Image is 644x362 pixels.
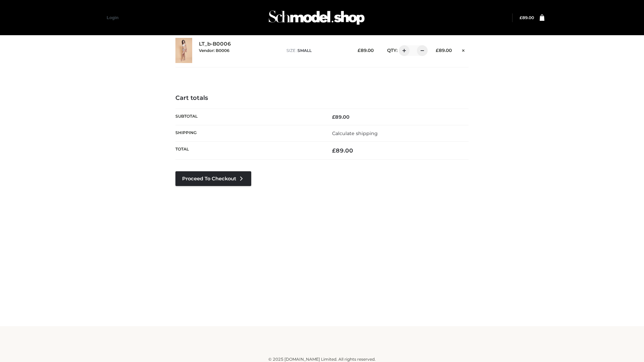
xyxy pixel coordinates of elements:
a: Login [107,15,118,20]
a: £89.00 [520,15,534,20]
th: Shipping [175,125,322,141]
small: Vendor: B0006 [199,48,229,53]
p: size : [286,48,347,54]
th: Total [175,142,322,160]
th: Subtotal [175,109,322,125]
bdi: 89.00 [520,15,534,20]
span: £ [332,147,336,154]
div: QTY: [380,45,425,56]
bdi: 89.00 [436,48,452,53]
a: Proceed to Checkout [175,171,251,186]
h4: Cart totals [175,95,469,102]
div: LT_b-B0006 [199,41,280,60]
span: £ [332,114,335,120]
img: Schmodel Admin 964 [266,4,367,31]
span: £ [520,15,522,20]
bdi: 89.00 [358,48,374,53]
bdi: 89.00 [332,147,353,154]
a: Calculate shipping [332,130,378,136]
span: SMALL [298,48,312,53]
span: £ [358,48,361,53]
span: £ [436,48,439,53]
bdi: 89.00 [332,114,350,120]
a: Remove this item [459,45,469,54]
